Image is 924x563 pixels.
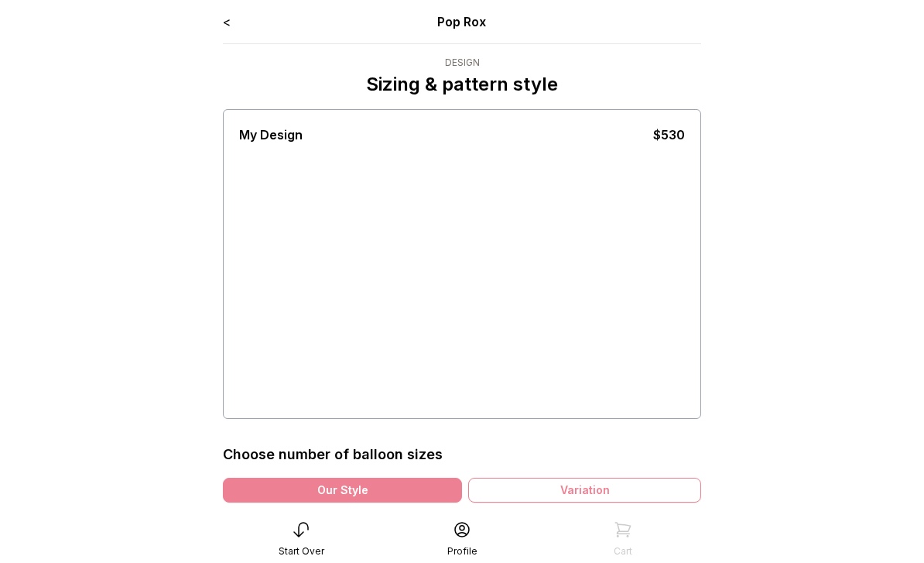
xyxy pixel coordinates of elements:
[366,72,558,97] p: Sizing & pattern style
[223,478,462,503] div: Our Style
[653,125,685,144] div: $530
[468,478,701,503] div: Variation
[279,545,324,558] div: Start Over
[319,12,606,31] div: Pop Rox
[239,125,303,144] div: My Design
[447,545,477,558] div: Profile
[614,545,632,558] div: Cart
[223,14,231,29] a: <
[223,444,443,465] div: Choose number of balloon sizes
[366,57,558,69] div: Design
